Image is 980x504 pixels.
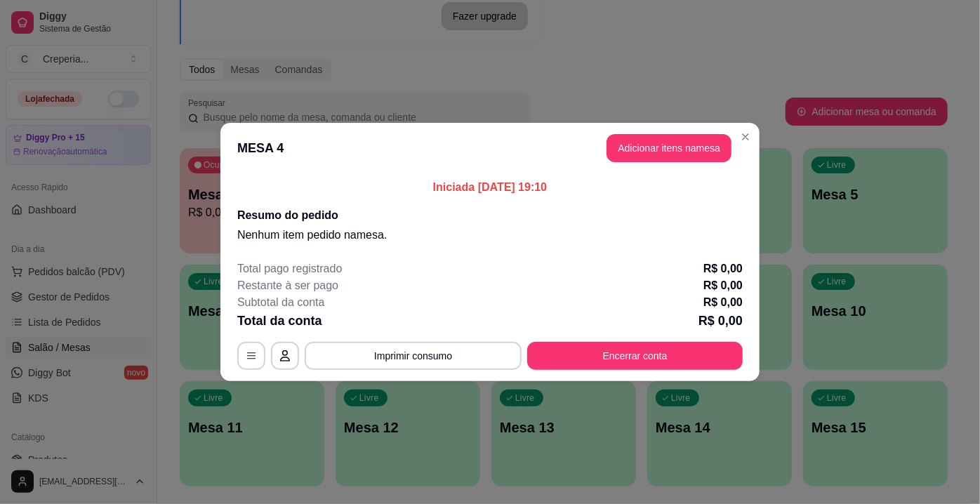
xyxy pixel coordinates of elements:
[237,260,342,277] p: Total pago registrado
[305,342,522,370] button: Imprimir consumo
[237,227,743,244] p: Nenhum item pedido na mesa .
[527,342,743,370] button: Encerrar conta
[237,207,743,224] h2: Resumo do pedido
[237,179,743,196] p: Iniciada [DATE] 19:10
[220,123,760,173] header: MESA 4
[734,126,757,148] button: Close
[703,277,743,294] p: R$ 0,00
[698,311,743,331] p: R$ 0,00
[703,294,743,311] p: R$ 0,00
[703,260,743,277] p: R$ 0,00
[237,277,338,294] p: Restante à ser pago
[237,294,325,311] p: Subtotal da conta
[607,134,731,162] button: Adicionar itens namesa
[237,311,322,331] p: Total da conta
